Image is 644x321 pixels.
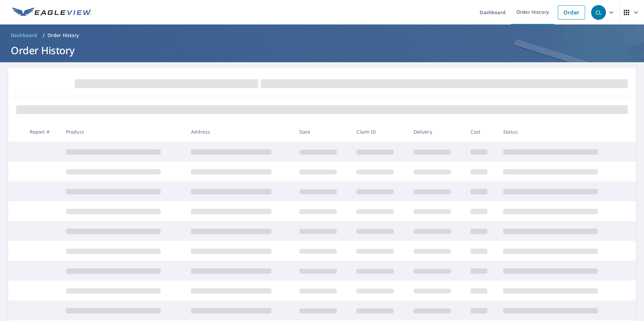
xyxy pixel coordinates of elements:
span: Dashboard [11,32,37,39]
img: EV Logo [12,7,92,17]
th: Status [498,122,623,142]
a: Order [558,5,585,20]
h1: Order History [8,43,636,57]
li: / [43,31,45,39]
div: CL [591,5,606,20]
th: Address [186,122,294,142]
th: Cost [465,122,498,142]
th: Delivery [408,122,465,142]
th: Product [61,122,186,142]
th: Claim ID [351,122,408,142]
p: Order History [47,32,79,39]
th: Report # [24,122,61,142]
a: Dashboard [8,30,40,41]
nav: breadcrumb [8,30,636,41]
th: Date [294,122,351,142]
